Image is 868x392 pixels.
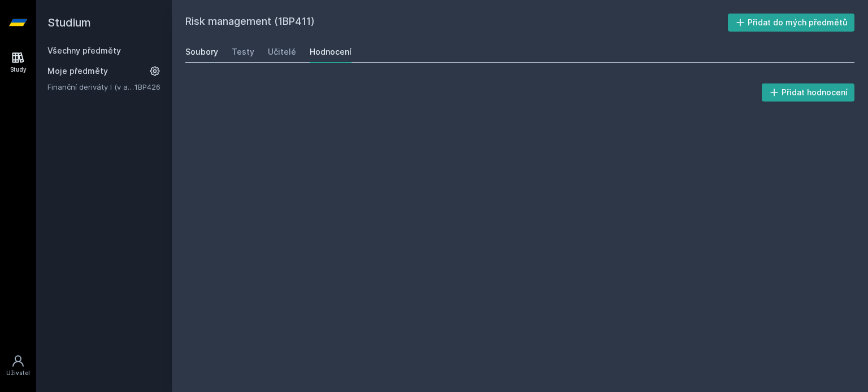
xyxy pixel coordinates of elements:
a: Study [2,45,34,80]
a: Testy [232,41,254,63]
div: Soubory [185,46,218,58]
span: Moje předměty [47,65,108,77]
a: Soubory [185,41,218,63]
div: Uživatel [6,369,30,377]
a: 1BP426 [134,82,160,91]
div: Hodnocení [310,46,351,58]
a: Všechny předměty [47,46,121,55]
button: Přidat do mých předmětů [728,14,855,32]
button: Přidat hodnocení [762,83,855,102]
a: Uživatel [2,349,34,383]
a: Učitelé [268,41,296,63]
div: Testy [232,46,254,58]
div: Učitelé [268,46,296,58]
a: Finanční deriváty I (v angličtině) [47,81,134,93]
h2: Risk management (1BP411) [185,14,728,32]
a: Hodnocení [310,41,351,63]
div: Study [10,65,27,74]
